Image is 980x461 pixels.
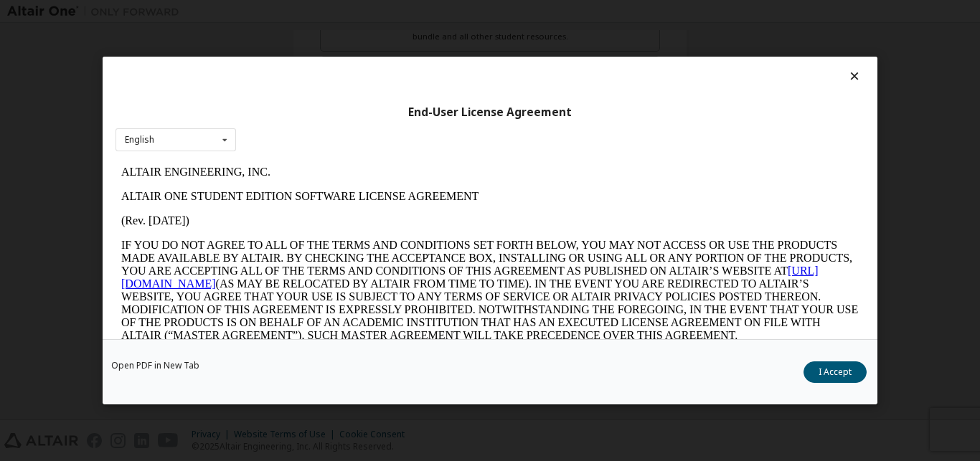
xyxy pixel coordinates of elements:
div: End-User License Agreement [116,105,864,120]
p: IF YOU DO NOT AGREE TO ALL OF THE TERMS AND CONDITIONS SET FORTH BELOW, YOU MAY NOT ACCESS OR USE... [6,79,743,182]
div: English [125,136,154,144]
p: ALTAIR ONE STUDENT EDITION SOFTWARE LICENSE AGREEMENT [6,30,743,43]
a: [URL][DOMAIN_NAME] [6,105,703,130]
p: ALTAIR ENGINEERING, INC. [6,6,743,19]
p: This Altair One Student Edition Software License Agreement (“Agreement”) is between Altair Engine... [6,194,743,245]
button: I Accept [804,361,867,383]
p: (Rev. [DATE]) [6,54,743,67]
a: Open PDF in New Tab [111,361,199,370]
